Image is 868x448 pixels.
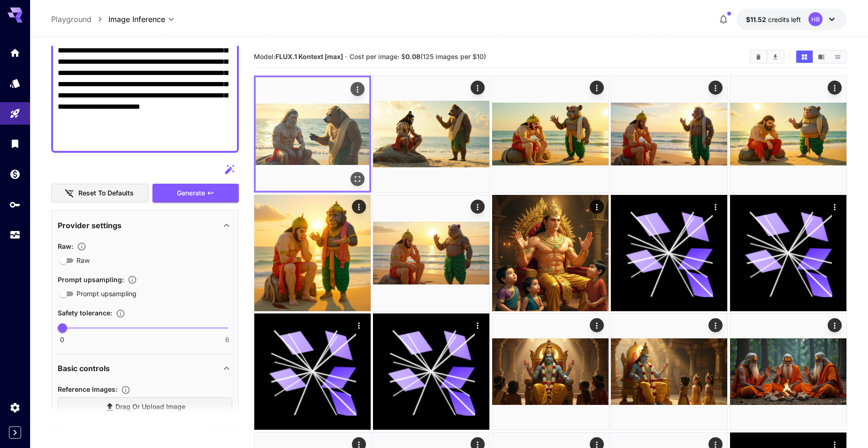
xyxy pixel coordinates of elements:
[254,52,343,60] span: Model:
[117,385,134,395] button: Upload a reference image to guide the result. This is needed for Image-to-Image or Inpainting. Su...
[58,214,232,237] div: Provider settings
[590,81,604,95] div: Actions
[73,242,90,251] button: Controls the level of post-processing applied to generated images.
[709,81,723,95] div: Actions
[795,50,847,64] div: Show images in grid viewShow images in video viewShow images in list view
[709,318,723,332] div: Actions
[737,8,847,30] button: $11.5205HB
[51,14,108,25] nav: breadcrumb
[9,47,21,59] div: Home
[58,242,73,250] span: Raw :
[746,15,801,24] div: $11.5205
[590,200,604,214] div: Actions
[768,15,801,23] span: credits left
[9,199,21,210] div: API Keys
[76,289,137,299] span: Prompt upsampling
[471,81,485,95] div: Actions
[58,220,122,231] p: Provider settings
[828,200,842,214] div: Actions
[492,314,609,430] img: 2Q==
[177,187,205,199] span: Generate
[112,309,129,318] button: Controls the tolerance level for input and output content moderation. Lower values apply stricter...
[58,363,110,374] p: Basic controls
[124,275,141,284] button: Enables automatic enhancement and expansion of the input prompt to improve generation quality and...
[256,77,369,191] img: 9k=
[108,14,165,25] span: Image Inference
[350,82,365,96] div: Actions
[350,52,486,60] span: Cost per image: $ (125 images per $10)
[58,309,112,317] span: Safety tolerance :
[730,314,846,430] img: Z
[51,184,149,203] button: Reset to defaults
[9,402,21,413] div: Settings
[115,401,185,413] span: Drag or upload image
[492,76,609,192] img: Z
[9,426,21,439] button: Expand sidebar
[796,51,813,63] button: Show images in grid view
[9,77,21,89] div: Models
[749,50,784,64] div: Clear ImagesDownload All
[9,168,21,180] div: Wallet
[9,108,21,119] div: Playground
[225,335,229,344] span: 6
[352,318,366,332] div: Actions
[51,14,91,25] a: Playground
[152,184,239,203] button: Generate
[730,76,846,192] img: 9k=
[58,276,124,284] span: Prompt upsampling :
[590,318,604,332] div: Actions
[492,195,609,311] img: Z
[58,397,232,417] label: Drag or upload image
[828,81,842,95] div: Actions
[275,52,343,60] b: FLUX.1 Kontext [max]
[345,51,347,62] p: ·
[709,200,723,214] div: Actions
[373,195,489,311] img: 9k=
[813,51,830,63] button: Show images in video view
[828,318,842,332] div: Actions
[9,229,21,241] div: Usage
[611,76,727,192] img: 9k=
[352,200,366,214] div: Actions
[76,255,90,265] span: Raw
[60,335,64,344] span: 0
[58,357,232,380] div: Basic controls
[767,51,784,63] button: Download All
[58,385,117,393] span: Reference Images :
[830,51,846,63] button: Show images in list view
[9,138,21,149] div: Library
[808,12,822,26] div: HB
[254,195,371,311] img: 2Q==
[373,76,489,192] img: 2Q==
[471,200,485,214] div: Actions
[750,51,767,63] button: Clear Images
[350,172,365,186] div: Open in fullscreen
[611,314,727,430] img: 9k=
[746,15,768,23] span: $11.52
[471,318,485,332] div: Actions
[405,52,420,60] b: 0.08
